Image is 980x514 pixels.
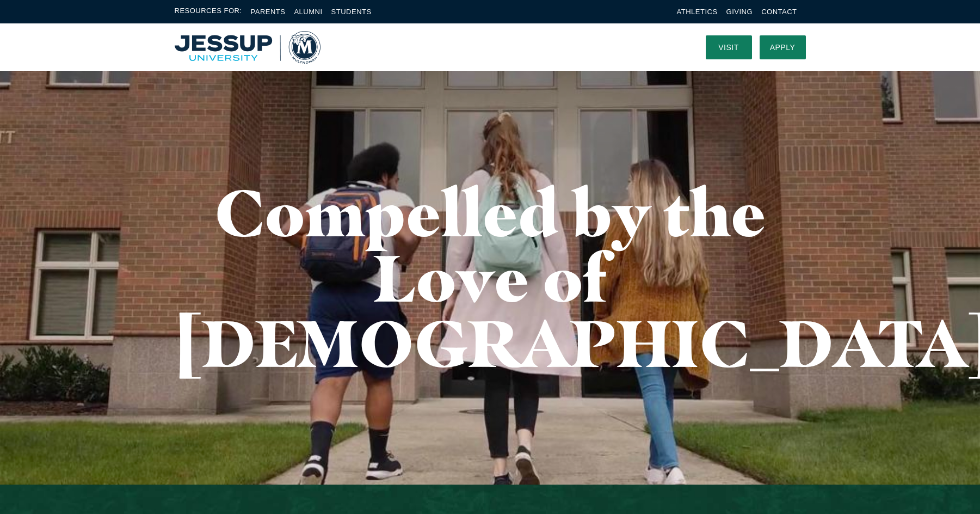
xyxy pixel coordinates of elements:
[761,8,797,16] a: Contact
[706,35,752,59] a: Visit
[760,35,806,59] a: Apply
[175,31,320,64] img: Multnomah University Logo
[726,8,753,16] a: Giving
[331,8,372,16] a: Students
[294,8,322,16] a: Alumni
[175,5,242,18] span: Resources For:
[175,180,806,376] h1: Compelled by the Love of [DEMOGRAPHIC_DATA]
[175,31,320,64] a: Home
[677,8,718,16] a: Athletics
[251,8,286,16] a: Parents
